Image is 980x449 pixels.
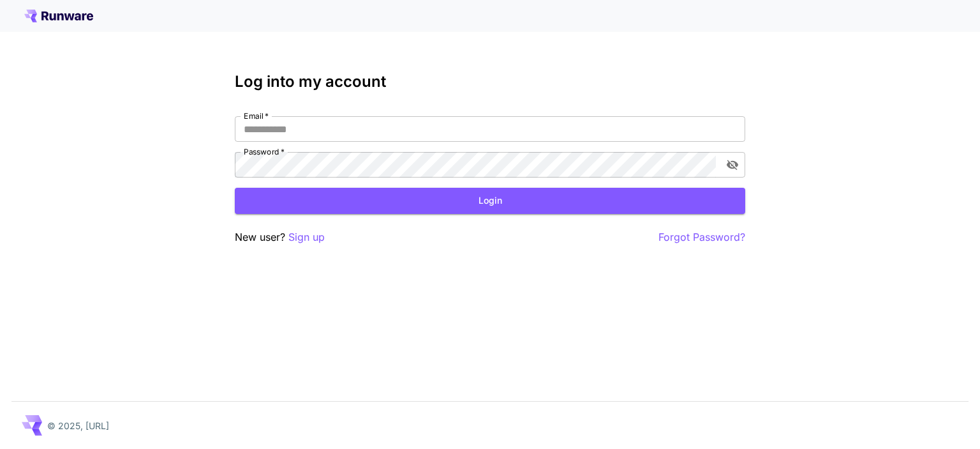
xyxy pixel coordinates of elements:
[244,110,269,121] label: Email
[288,229,325,245] button: Sign up
[721,153,744,176] button: toggle password visibility
[47,419,109,432] p: © 2025, [URL]
[244,146,285,157] label: Password
[235,188,745,214] button: Login
[235,73,745,91] h3: Log into my account
[658,229,745,245] button: Forgot Password?
[235,229,325,245] p: New user?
